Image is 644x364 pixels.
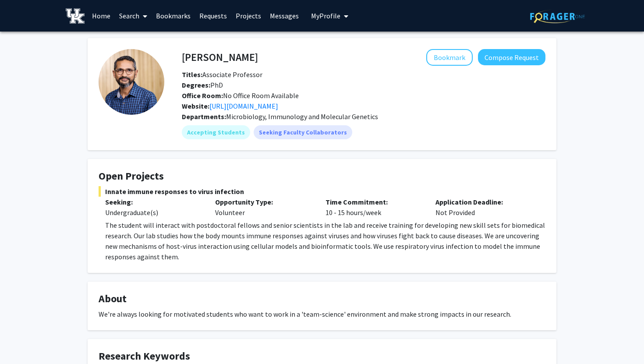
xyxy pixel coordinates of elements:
img: University of Kentucky Logo [66,8,85,24]
a: Requests [195,0,231,31]
a: Projects [231,0,265,31]
div: Volunteer [209,197,318,218]
mat-chip: Accepting Students [182,125,250,139]
div: Undergraduate(s) [105,207,202,218]
mat-chip: Seeking Faculty Collaborators [254,125,352,139]
span: Associate Professor [182,70,262,79]
p: Application Deadline: [435,197,532,207]
a: Home [88,0,115,31]
h4: Research Keywords [99,350,545,363]
a: Opens in a new tab [209,102,278,110]
b: Degrees: [182,81,210,89]
h4: Open Projects [99,170,545,183]
span: No Office Room Available [182,91,299,100]
div: Not Provided [429,197,539,218]
span: Innate immune responses to virus infection [99,186,545,197]
button: Compose Request to Saurabh Chattopadhyay [478,49,545,65]
a: Bookmarks [152,0,195,31]
h4: [PERSON_NAME] [182,49,258,65]
div: We're always looking for motivated students who want to work in a 'team-science' environment and ... [99,309,545,319]
span: My Profile [311,11,340,20]
p: Seeking: [105,197,202,207]
p: Time Commitment: [326,197,422,207]
b: Office Room: [182,91,223,100]
button: Add Saurabh Chattopadhyay to Bookmarks [426,49,473,66]
span: Microbiology, Immunology and Molecular Genetics [226,112,378,121]
b: Website: [182,102,209,110]
iframe: Chat [7,325,37,357]
span: PhD [182,81,223,89]
a: Search [115,0,152,31]
p: Opportunity Type: [215,197,312,207]
p: The student will interact with postdoctoral fellows and senior scientists in the lab and receive ... [105,220,545,262]
b: Titles: [182,70,202,79]
img: Profile Picture [99,49,164,115]
div: 10 - 15 hours/week [319,197,429,218]
a: Messages [265,0,303,31]
h4: About [99,293,545,305]
img: ForagerOne Logo [530,10,585,23]
b: Departments: [182,112,226,121]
